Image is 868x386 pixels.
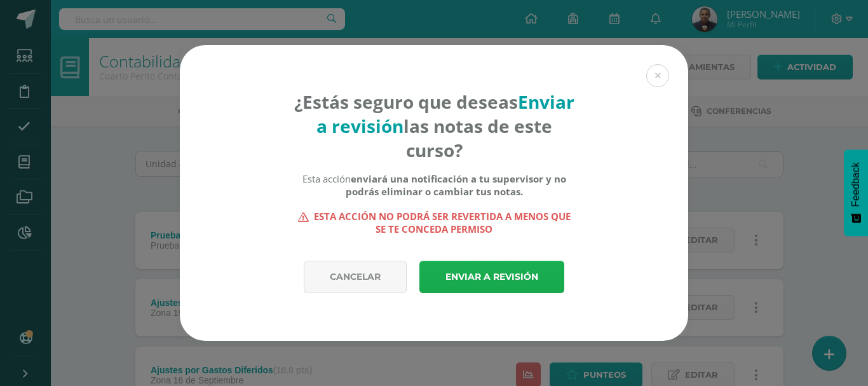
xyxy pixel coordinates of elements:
button: Close (Esc) [646,64,669,87]
span: Feedback [850,162,862,207]
div: Esta acción [294,172,575,198]
h4: ¿Estás seguro que deseas las notas de este curso? [294,90,575,162]
a: Enviar a revisión [419,261,564,293]
b: enviará una notificación a tu supervisor y no podrás eliminar o cambiar tus notas. [346,172,566,198]
a: Cancelar [304,261,407,293]
button: Feedback - Mostrar encuesta [844,149,868,236]
strong: Enviar a revisión [316,90,574,138]
strong: Esta acción no podrá ser revertida a menos que se te conceda permiso [294,210,575,235]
